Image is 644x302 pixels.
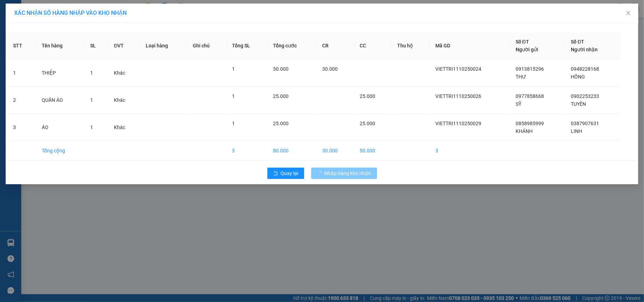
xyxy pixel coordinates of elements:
span: 25.000 [360,121,375,126]
button: Nhập hàng kho nhận [311,168,377,179]
span: 0948228168 [571,66,599,72]
th: ĐVT [108,32,140,59]
span: VIETTRI1110250029 [435,121,481,126]
span: 1 [90,97,93,103]
th: Loại hàng [140,32,187,59]
span: VIETTRI1110250024 [435,66,481,72]
th: STT [7,32,36,59]
span: Số ĐT [571,39,585,45]
span: 1 [232,93,235,99]
span: THƯ [516,74,526,80]
span: SỸ [516,101,521,107]
th: CC [354,32,391,59]
span: 1 [232,66,235,72]
span: Người nhận [571,47,598,52]
span: 0977858668 [516,93,544,99]
th: Ghi chú [187,32,227,59]
span: 0902253233 [571,93,599,99]
th: SL [85,32,108,59]
th: Tổng SL [227,32,268,59]
span: loading [317,171,325,176]
span: 0858985999 [516,121,544,126]
td: 1 [7,59,36,87]
span: 0387907631 [571,121,599,126]
td: Khác [108,87,140,114]
span: 30.000 [322,66,338,72]
td: 3 [227,141,268,161]
td: ÁO [36,114,85,141]
td: 3 [430,141,510,161]
span: Quay lại [281,169,298,177]
td: THIỆP [36,59,85,87]
span: 1 [232,121,235,126]
td: 2 [7,87,36,114]
span: Số ĐT [516,39,529,45]
span: 1 [90,70,93,76]
li: Số 10 ngõ 15 Ngọc Hồi, [PERSON_NAME], [GEOGRAPHIC_DATA] [47,17,277,26]
td: Khác [108,114,140,141]
td: 50.000 [354,141,391,161]
span: 0913815296 [516,66,544,72]
span: 30.000 [273,66,289,72]
td: 3 [7,114,36,141]
span: 25.000 [273,121,289,126]
span: close [626,10,631,16]
th: Thu hộ [392,32,430,59]
td: 30.000 [317,141,354,161]
th: Mã GD [430,32,510,59]
td: 80.000 [268,141,317,161]
td: Khác [108,59,140,87]
li: Hotline: 19001155 [47,26,277,35]
span: 1 [90,124,93,130]
span: 25.000 [273,93,289,99]
span: TUYÊN [571,101,586,107]
button: rollbackQuay lại [267,168,304,179]
td: QUẦN ÁO [36,87,85,114]
span: XÁC NHẬN SỐ HÀNG NHẬP VÀO KHO NHẬN [14,10,127,16]
td: Tổng cộng [36,141,85,161]
span: rollback [273,171,278,176]
th: Tên hàng [36,32,85,59]
span: 25.000 [360,93,375,99]
span: VIETTRI1110250026 [435,93,481,99]
span: Nhập hàng kho nhận [325,169,371,177]
span: LINH [571,128,582,134]
span: KHÁNH [516,128,533,134]
button: Close [619,4,638,23]
th: CR [317,32,354,59]
span: HỒNG [571,74,585,80]
span: Người gửi [516,47,538,52]
th: Tổng cước [268,32,317,59]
